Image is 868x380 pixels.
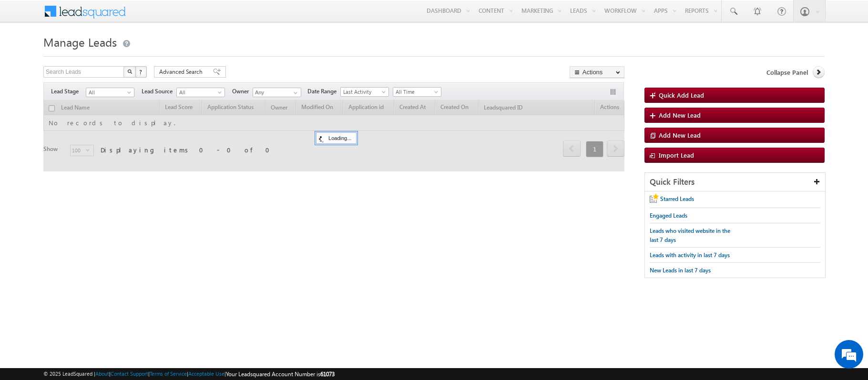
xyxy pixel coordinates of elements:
button: Actions [570,66,624,78]
input: Type to Search [253,88,301,97]
span: Owner [232,87,253,96]
a: Show All Items [288,88,300,98]
a: About [95,370,109,377]
div: Loading... [316,132,357,144]
span: Lead Source [142,87,176,96]
span: All Time [393,88,439,96]
span: Add New Lead [659,131,701,139]
span: Collapse Panel [766,68,808,77]
span: Last Activity [341,88,386,96]
span: Your Leadsquared Account Number is [226,370,335,378]
a: Last Activity [340,87,389,97]
span: © 2025 LeadSquared | | | | | [43,370,335,379]
span: Manage Leads [43,34,117,50]
a: Terms of Service [150,370,187,377]
a: All Time [393,87,441,97]
span: Lead Stage [51,87,86,96]
span: Add New Lead [659,111,701,119]
div: Quick Filters [645,173,825,191]
span: All [86,88,132,97]
span: ? [139,68,143,76]
span: Quick Add Lead [659,91,704,99]
span: 61073 [320,370,335,378]
img: Search [127,69,132,74]
button: ? [135,66,147,78]
span: New Leads in last 7 days [650,267,711,274]
a: Contact Support [111,370,148,377]
span: All [177,88,222,97]
a: All [176,88,225,97]
a: All [86,88,134,97]
span: Engaged Leads [650,212,687,219]
span: Leads who visited website in the last 7 days [650,227,730,243]
span: Date Range [307,87,340,96]
span: Import Lead [659,151,694,159]
span: Advanced Search [159,68,205,76]
a: Acceptable Use [188,370,225,377]
span: Starred Leads [660,195,694,202]
span: Leads with activity in last 7 days [650,251,730,259]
